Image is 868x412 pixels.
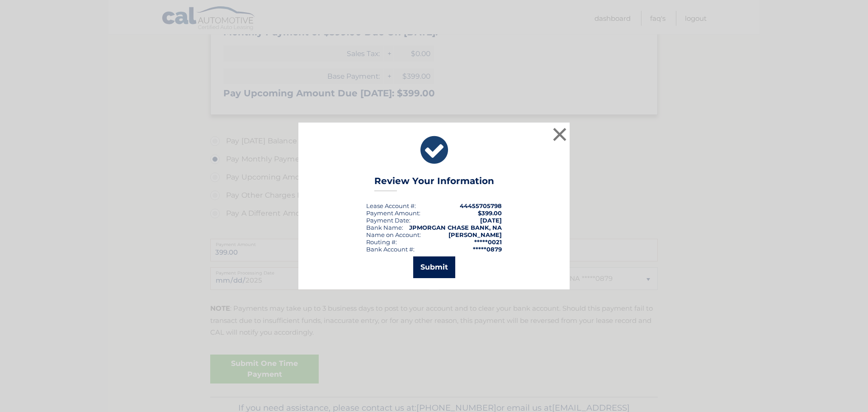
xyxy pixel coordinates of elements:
[366,217,409,224] span: Payment Date
[480,217,502,224] span: [DATE]
[374,175,494,191] h3: Review Your Information
[366,224,403,231] div: Bank Name:
[413,256,455,278] button: Submit
[448,231,502,238] strong: [PERSON_NAME]
[366,202,416,209] div: Lease Account #:
[551,125,569,143] button: ×
[409,224,502,231] strong: JPMORGAN CHASE BANK, NA
[366,209,420,217] div: Payment Amount:
[366,217,410,224] div: :
[460,202,502,209] strong: 44455705798
[366,246,415,253] div: Bank Account #:
[366,231,421,238] div: Name on Account:
[366,238,397,246] div: Routing #:
[478,209,502,217] span: $399.00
